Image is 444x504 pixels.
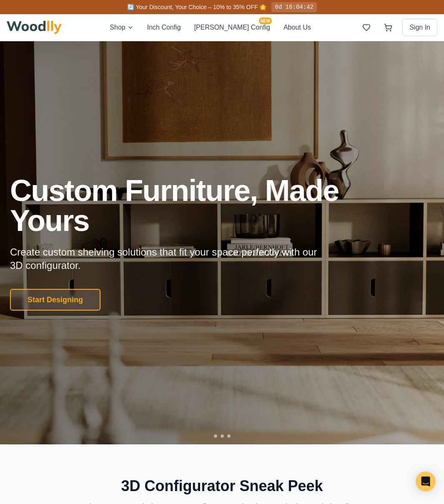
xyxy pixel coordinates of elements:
button: Inch Config [147,23,181,33]
h2: 3D Configurator Sneak Peek [7,478,437,494]
span: NEW [259,18,272,24]
button: About Us [283,23,311,33]
button: Start Designing [10,289,100,311]
span: 🔄 Your Discount, Your Choice – 10% to 35% OFF 🌟 [127,4,266,10]
button: Sign In [402,19,437,36]
button: Shop [110,23,133,33]
p: Create custom shelving solutions that fit your space perfectly with our 3D configurator. [10,246,330,272]
img: Woodlly [7,21,62,34]
button: [PERSON_NAME] ConfigNEW [194,23,270,33]
div: 0d 16:04:42 [271,2,316,12]
h1: Custom Furniture, Made Yours [10,176,384,236]
div: Open Intercom Messenger [416,471,436,491]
